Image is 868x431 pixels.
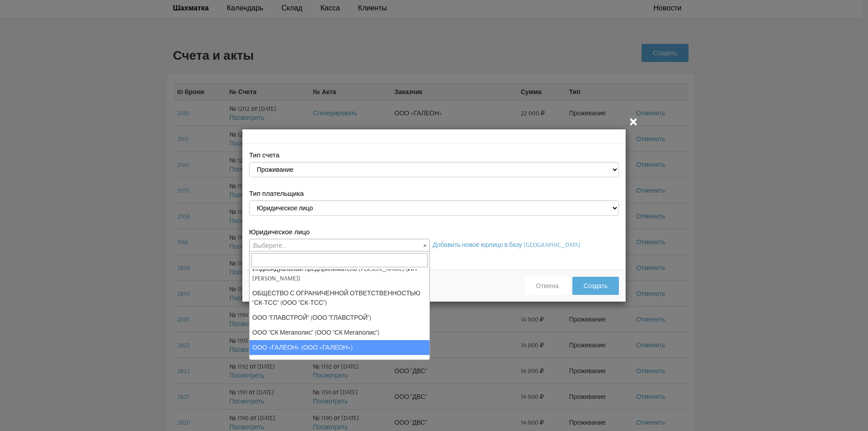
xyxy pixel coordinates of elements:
li: Индивидуальный предприниматель [PERSON_NAME] (ИП [PERSON_NAME]) [250,261,429,286]
i:  [628,116,639,127]
span: Выберете... [253,242,286,250]
label: Тип счета [249,150,279,160]
li: ОБЩЕСТВО С ОГРАНИЧЕННОЙ ОТВЕТСТВЕННОСТЬЮ "СК-ТСС" (ООО "СК-ТСС") [250,286,429,310]
li: ООО "СК Мегаполис" (ООО "СК Мегаполис") [250,325,429,340]
button: Создать [572,277,619,295]
li: ООО «ГАЛЕОН» (ООО «ГАЛЕОН») [250,340,429,355]
a: Добавить новое юрлицо в базу [GEOGRAPHIC_DATA] [433,241,580,249]
label: Тип плательщика [249,189,304,198]
button: Отмена [525,277,570,295]
button: Закрыть [628,115,639,127]
li: ООО "ГЛАВСТРОЙ" (ООО "ГЛАВСТРОЙ") [250,310,429,325]
label: Юридическое лицо [249,227,310,237]
li: ООО «ОВиК-инжиниринг» (ООО «ОВиК-инжиниринг») [250,355,429,370]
